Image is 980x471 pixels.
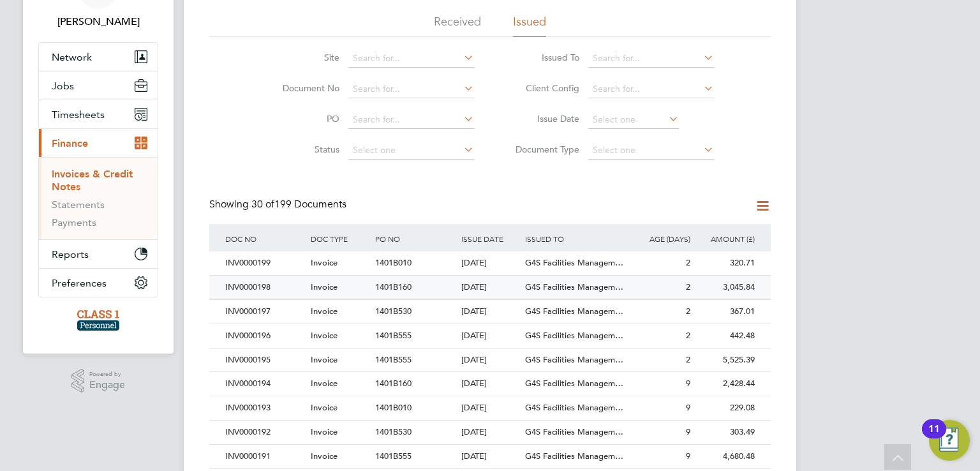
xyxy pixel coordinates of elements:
div: [DATE] [458,300,523,324]
span: Timesheets [52,108,105,121]
span: 1401B555 [375,354,412,365]
div: INV0000194 [222,372,308,396]
span: G4S Facilities Managem… [525,426,623,437]
span: Invoice [311,354,338,365]
div: 11 [928,429,940,445]
span: 9 [686,402,690,413]
a: Invoices & Credit Notes [52,168,133,193]
span: Powered by [89,369,125,380]
div: INV0000196 [222,324,308,348]
button: Open Resource Center, 11 new notifications [929,420,970,461]
span: Invoice [311,281,338,292]
div: 442.48 [694,324,758,348]
span: Finance [52,137,88,149]
span: 2 [686,354,690,365]
a: Powered byEngage [71,369,126,393]
a: Go to home page [38,310,158,331]
div: INV0000193 [222,396,308,420]
label: Document Type [506,144,579,155]
div: AGE (DAYS) [629,224,694,253]
a: Statements [52,198,105,211]
div: [DATE] [458,372,523,396]
label: Status [266,144,339,155]
span: 2 [686,330,690,341]
input: Select one [588,142,714,160]
span: 1401B530 [375,426,412,437]
div: ISSUED TO [522,224,629,253]
span: G4S Facilities Managem… [525,257,623,268]
a: Payments [52,216,96,228]
span: Engage [89,380,125,391]
div: AMOUNT (£) [694,224,758,253]
div: PO NO [372,224,457,253]
div: [DATE] [458,421,523,444]
div: [DATE] [458,445,523,468]
div: DOC NO [222,224,308,253]
button: Timesheets [39,100,158,128]
span: 1401B160 [375,281,412,292]
div: INV0000192 [222,421,308,444]
label: Issued To [506,52,579,63]
span: Invoice [311,426,338,437]
label: Site [266,52,339,63]
span: 199 Documents [251,198,346,211]
span: Network [52,51,92,63]
span: 1401B160 [375,378,412,389]
div: [DATE] [458,276,523,299]
span: 1401B010 [375,257,412,268]
span: Preferences [52,277,107,289]
label: Document No [266,82,339,94]
div: INV0000195 [222,348,308,372]
div: INV0000199 [222,251,308,275]
span: 30 of [251,198,274,211]
div: [DATE] [458,396,523,420]
div: [DATE] [458,348,523,372]
input: Search for... [348,111,474,129]
span: 2 [686,281,690,292]
div: INV0000191 [222,445,308,468]
input: Select one [348,142,474,160]
span: 2 [686,257,690,268]
span: Invoice [311,451,338,461]
div: 3,045.84 [694,276,758,299]
span: G4S Facilities Managem… [525,378,623,389]
div: Finance [39,157,158,239]
span: G4S Facilities Managem… [525,330,623,341]
label: Client Config [506,82,579,94]
input: Search for... [588,50,714,68]
span: Invoice [311,402,338,413]
span: G4S Facilities Managem… [525,281,623,292]
button: Reports [39,240,158,268]
div: [DATE] [458,324,523,348]
span: Invoice [311,306,338,317]
input: Search for... [348,50,474,68]
div: 4,680.48 [694,445,758,468]
span: G4S Facilities Managem… [525,402,623,413]
img: class1personnel-logo-retina.png [77,310,120,331]
div: 367.01 [694,300,758,324]
div: 320.71 [694,251,758,275]
label: PO [266,113,339,124]
div: [DATE] [458,251,523,275]
span: 1401B010 [375,402,412,413]
span: Jobs [52,80,74,92]
li: Issued [513,14,546,37]
li: Received [434,14,481,37]
span: 1401B555 [375,330,412,341]
div: 2,428.44 [694,372,758,396]
span: Invoice [311,330,338,341]
span: Invoice [311,378,338,389]
span: Marco Rodriguez [38,14,158,29]
div: ISSUE DATE [458,224,523,253]
div: Showing [209,198,349,211]
div: 229.08 [694,396,758,420]
button: Finance [39,129,158,157]
span: 9 [686,378,690,389]
button: Network [39,43,158,71]
div: DOC TYPE [308,224,372,253]
div: INV0000198 [222,276,308,299]
div: 5,525.39 [694,348,758,372]
span: Invoice [311,257,338,268]
input: Select one [588,111,679,129]
span: 9 [686,451,690,461]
